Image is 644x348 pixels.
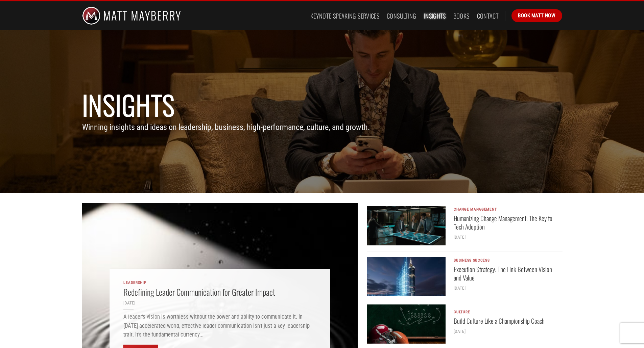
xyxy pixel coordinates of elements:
a: Insights [424,10,446,22]
p: Leadership [123,280,316,285]
p: Culture [454,310,554,315]
div: [DATE] [123,299,316,306]
a: Build Culture Like a Championship Coach [454,317,545,325]
img: execution strategy [367,257,445,296]
p: Winning insights and ideas on leadership, business, high-performance, culture, and growth. [82,121,562,134]
div: [DATE] [454,234,554,241]
a: Execution Strategy: The Link Between Vision and Value [454,265,554,282]
span: Book Matt Now [518,11,555,20]
a: Consulting [387,10,416,22]
strong: Insights [82,85,175,124]
p: A leader’s vision is worthless without the power and ability to communicate it. In [DATE] acceler... [123,313,316,340]
a: Redefining Leader Communication for Greater Impact [123,287,275,297]
p: Business Success [454,258,554,263]
p: Change Management [454,207,554,212]
img: build culture [367,304,445,344]
a: Book Matt Now [511,9,562,22]
img: tech adoption [367,206,445,245]
div: [DATE] [454,285,554,292]
img: Matt Mayberry [82,1,181,30]
a: Books [453,10,470,22]
div: [DATE] [454,328,554,335]
a: Contact [477,10,499,22]
a: Keynote Speaking Services [310,10,379,22]
a: Humanizing Change Management: The Key to Tech Adoption [454,214,554,231]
